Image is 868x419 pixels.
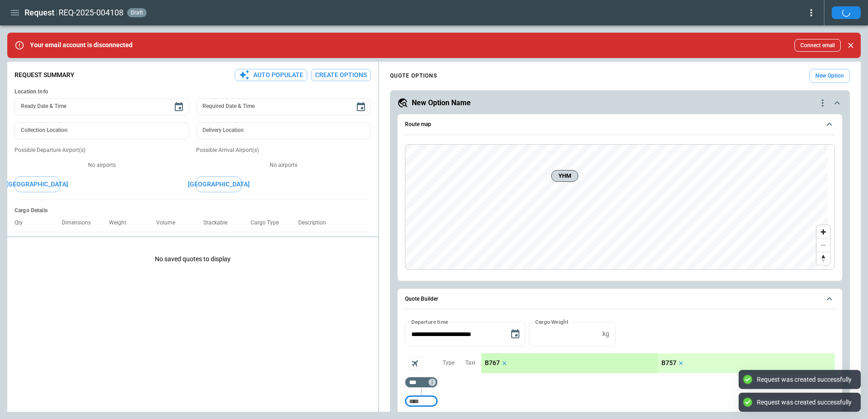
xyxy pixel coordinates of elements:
p: Possible Departure Airport(s) [15,146,189,154]
p: Stackable [203,219,235,226]
span: draft [129,10,145,16]
button: [GEOGRAPHIC_DATA] [15,176,60,192]
p: Cargo Type [251,219,286,226]
p: Qty [15,219,30,226]
p: Weight [109,219,133,226]
p: Request Summary [15,71,74,79]
span: YHM [555,171,574,180]
button: Choose date [352,98,370,116]
button: Close [844,39,857,52]
div: Too short [405,396,438,407]
button: Zoom out [817,239,830,252]
div: Route map [405,144,835,270]
p: Volume [156,219,182,226]
h2: REQ-2025-004108 [59,7,123,18]
h6: Quote Builder [405,296,438,302]
canvas: Map [405,145,828,269]
p: Your email account is disconnected [30,41,133,49]
p: No saved quotes to display [7,241,378,278]
p: No airports [15,161,189,169]
button: Auto Populate [235,69,307,81]
p: B757 [661,359,676,367]
h1: Request [25,7,54,18]
button: Zoom in [817,225,830,239]
p: Type [443,359,454,367]
div: Too short [405,377,438,388]
h6: Route map [405,122,431,127]
p: Taxi [465,359,475,367]
h4: QUOTE OPTIONS [390,74,437,78]
div: dismiss [844,35,857,55]
button: Choose date, selected date is Oct 14, 2025 [506,325,524,343]
div: scrollable content [481,353,835,373]
div: quote-option-actions [817,97,828,108]
p: Dimensions [62,219,98,226]
p: kg [602,330,609,338]
button: New Option [809,69,850,83]
p: Possible Arrival Airport(s) [196,146,370,154]
div: Request was created successfully [757,398,852,406]
div: Quote Builder [405,322,835,411]
label: Cargo Weight [535,318,568,326]
button: Connect email [794,39,841,52]
button: [GEOGRAPHIC_DATA] [196,176,242,192]
p: B767 [485,359,500,367]
button: Create Options [311,69,371,81]
button: Quote Builder [405,289,835,310]
p: Description [298,219,333,226]
button: Choose date [170,98,188,116]
button: Reset bearing to north [817,252,830,265]
h6: Cargo Details [15,207,371,214]
h5: New Option Name [412,98,471,108]
p: No airports [196,161,370,169]
span: Aircraft selection [409,356,422,370]
button: Route map [405,114,835,135]
h6: Location Info [15,88,371,95]
label: Departure time [411,318,449,326]
button: New Option Namequote-option-actions [397,97,843,108]
div: Request was created successfully [757,375,852,384]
